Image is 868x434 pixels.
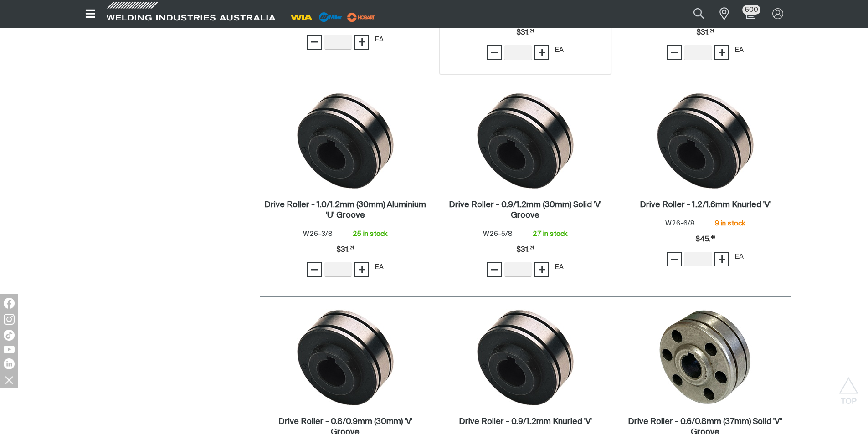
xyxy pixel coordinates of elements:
sup: 24 [530,246,534,250]
span: W26-6/8 [665,220,695,227]
div: EA [375,35,384,45]
div: EA [375,262,384,273]
span: + [538,262,546,277]
img: Drive Roller - 1.2/1.6mm Knurled 'V' [657,92,754,189]
sup: 24 [530,30,534,33]
a: miller [344,14,378,20]
sup: 48 [711,236,715,240]
span: + [718,45,726,60]
sup: 24 [710,30,714,33]
img: hide socials [1,372,17,388]
span: $31. [336,241,354,259]
img: Drive Roller - 1.0/1.2mm (30mm) Aluminium 'U' Groove [297,92,394,189]
div: EA [734,45,744,56]
span: 27 in stock [533,230,567,237]
div: EA [734,252,744,262]
span: − [670,251,679,267]
a: Drive Roller - 0.9/1.2mm Knurled 'V' [459,417,592,427]
span: − [670,45,679,60]
button: Scroll to top [838,377,859,398]
span: − [310,262,319,277]
a: Drive Roller - 1.0/1.2mm (30mm) Aluminium 'U' Groove [264,200,427,221]
img: Instagram [4,314,15,325]
span: 25 in stock [353,230,387,237]
span: $45. [695,230,715,249]
a: Drive Roller - 1.2/1.6mm Knurled 'V' [640,200,771,210]
div: EA [555,45,564,56]
img: LinkedIn [4,358,15,369]
a: Drive Roller - 0.9/1.2mm (30mm) Solid 'V' Groove [444,200,607,221]
span: + [358,262,366,277]
h2: Drive Roller - 0.9/1.2mm Knurled 'V' [459,418,592,426]
img: TikTok [4,330,15,341]
span: 9 in stock [715,220,745,227]
div: EA [555,262,564,273]
div: Price [336,241,354,259]
span: W26-3/8 [303,230,333,237]
div: Price [516,241,534,259]
button: Search products [683,4,714,24]
span: $31. [696,24,714,42]
span: − [490,262,499,277]
span: − [310,34,319,50]
img: Drive Roller - 0.9/1.2mm Knurled 'V' [477,309,574,406]
img: Facebook [4,298,15,309]
div: Price [516,24,534,42]
span: $31. [516,241,534,259]
img: Drive Roller - 0.8/0.9mm (30mm) 'V' Groove [297,309,394,406]
input: Product name or item number... [672,4,714,24]
h2: Drive Roller - 1.0/1.2mm (30mm) Aluminium 'U' Groove [264,201,426,220]
img: miller [344,10,378,24]
div: Price [696,24,714,42]
span: $31. [516,24,534,42]
div: Price [695,230,715,249]
span: W26-5/8 [483,230,513,237]
span: + [538,45,546,60]
h2: Drive Roller - 1.2/1.6mm Knurled 'V' [640,201,771,209]
span: + [358,34,366,50]
span: + [718,251,726,267]
span: − [490,45,499,60]
h2: Drive Roller - 0.9/1.2mm (30mm) Solid 'V' Groove [449,201,601,220]
sup: 24 [350,246,354,250]
img: Drive Roller - 0.6/0.8mm (37mm) Solid 'V" Groove [657,309,754,406]
img: YouTube [4,346,15,353]
img: Drive Roller - 0.9/1.2mm (30mm) Solid 'V' Groove [477,92,574,189]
